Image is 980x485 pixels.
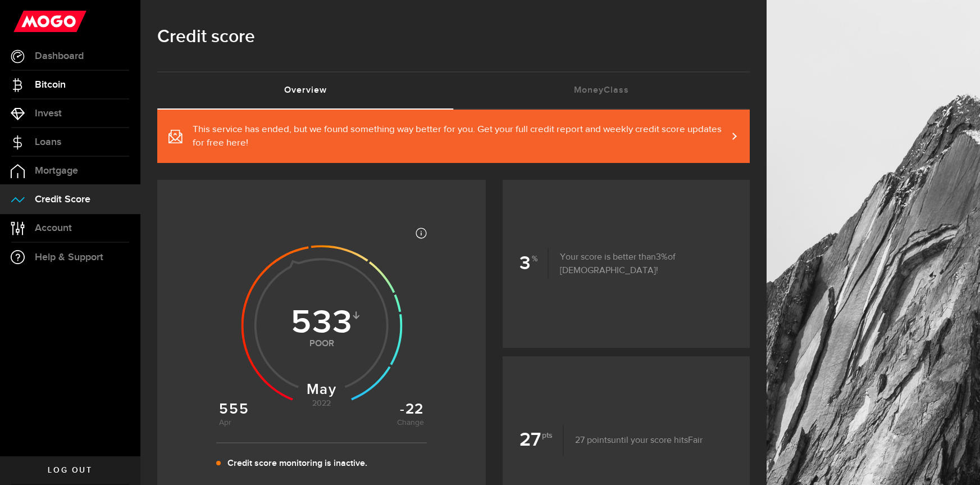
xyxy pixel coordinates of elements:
p: Credit score monitoring is inactive. [227,457,367,470]
b: 3 [519,248,549,279]
span: Invest [35,108,62,119]
span: Help & Support [35,252,103,262]
span: Mortgage [35,166,78,176]
span: 27 points [575,436,611,445]
span: Loans [35,137,61,147]
ul: Tabs Navigation [157,71,750,110]
a: This service has ended, but we found something way better for you. Get your full credit report an... [157,110,750,163]
span: This service has ended, but we found something way better for you. Get your full credit report an... [193,123,727,150]
p: until your score hits [564,434,703,447]
span: Fair [688,436,703,445]
span: Dashboard [35,51,84,61]
a: MoneyClass [454,72,750,108]
a: Overview [157,72,454,108]
span: 3 [656,253,668,262]
span: Account [35,223,72,233]
span: Credit Score [35,194,90,205]
span: Log out [48,466,92,474]
h1: Credit score [157,22,750,52]
button: Open LiveChat chat widget [9,4,43,38]
span: Bitcoin [35,80,66,90]
b: 27 [519,425,564,455]
p: Your score is better than of [DEMOGRAPHIC_DATA]! [549,251,733,278]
